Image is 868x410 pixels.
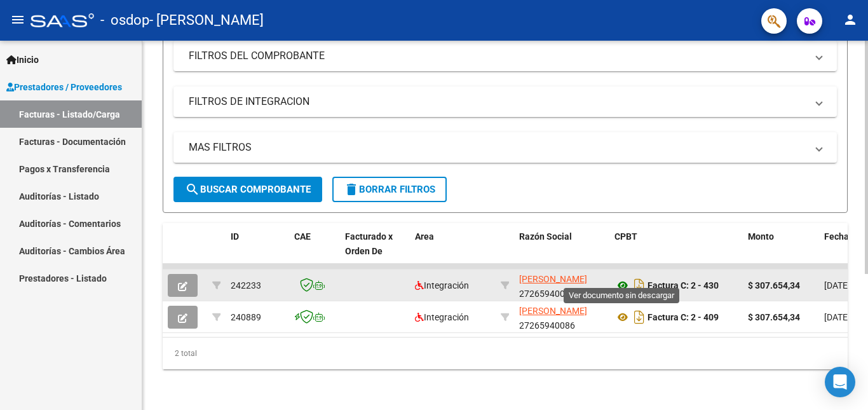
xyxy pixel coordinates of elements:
[415,231,434,242] span: Area
[149,6,264,34] span: - [PERSON_NAME]
[231,312,261,322] span: 240889
[748,312,800,322] strong: $ 307.654,34
[231,280,261,290] span: 242233
[173,41,837,71] mat-expansion-panel-header: FILTROS DEL COMPROBANTE
[843,12,858,27] mat-icon: person
[332,177,447,202] button: Borrar Filtros
[6,80,122,94] span: Prestadores / Proveedores
[344,184,435,195] span: Borrar Filtros
[289,223,340,279] datatable-header-cell: CAE
[10,12,25,27] mat-icon: menu
[415,312,469,322] span: Integración
[514,223,609,279] datatable-header-cell: Razón Social
[185,184,311,195] span: Buscar Comprobante
[189,95,806,109] mat-panel-title: FILTROS DE INTEGRACION
[189,49,806,63] mat-panel-title: FILTROS DEL COMPROBANTE
[6,53,39,67] span: Inicio
[519,272,604,299] div: 27265940086
[294,231,311,242] span: CAE
[743,223,819,279] datatable-header-cell: Monto
[748,231,774,242] span: Monto
[415,280,469,290] span: Integración
[344,182,359,197] mat-icon: delete
[185,182,200,197] mat-icon: search
[340,223,410,279] datatable-header-cell: Facturado x Orden De
[519,274,587,284] span: [PERSON_NAME]
[231,231,239,242] span: ID
[631,307,648,327] i: Descargar documento
[519,304,604,331] div: 27265940086
[163,338,848,369] div: 2 total
[226,223,289,279] datatable-header-cell: ID
[824,280,850,290] span: [DATE]
[100,6,149,34] span: - osdop
[410,223,496,279] datatable-header-cell: Area
[173,177,322,202] button: Buscar Comprobante
[631,275,648,296] i: Descargar documento
[648,280,719,290] strong: Factura C: 2 - 430
[173,86,837,117] mat-expansion-panel-header: FILTROS DE INTEGRACION
[519,231,572,242] span: Razón Social
[345,231,393,256] span: Facturado x Orden De
[519,306,587,316] span: [PERSON_NAME]
[748,280,800,290] strong: $ 307.654,34
[609,223,743,279] datatable-header-cell: CPBT
[825,367,855,397] div: Open Intercom Messenger
[648,312,719,322] strong: Factura C: 2 - 409
[824,312,850,322] span: [DATE]
[614,231,637,242] span: CPBT
[173,132,837,163] mat-expansion-panel-header: MAS FILTROS
[189,140,806,154] mat-panel-title: MAS FILTROS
